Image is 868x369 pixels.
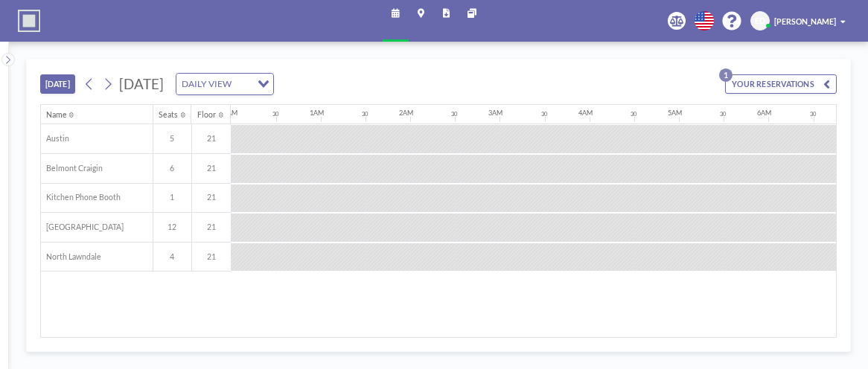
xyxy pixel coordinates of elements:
[757,109,771,117] div: 6AM
[159,110,178,120] div: Seats
[774,17,836,26] span: [PERSON_NAME]
[192,134,232,144] span: 21
[488,109,502,117] div: 3AM
[153,134,191,144] span: 5
[153,193,191,202] span: 1
[153,222,191,232] span: 12
[41,222,124,232] span: [GEOGRAPHIC_DATA]
[41,164,103,173] span: Belmont Craigin
[362,111,368,118] div: 30
[41,193,121,202] span: Kitchen Phone Booth
[119,75,164,92] span: [DATE]
[40,74,75,94] button: [DATE]
[310,109,324,117] div: 1AM
[578,109,593,117] div: 4AM
[153,164,191,173] span: 6
[192,252,232,262] span: 21
[631,111,636,118] div: 30
[46,110,67,120] div: Name
[41,134,70,144] span: Austin
[755,16,765,26] span: ED
[541,111,547,118] div: 30
[720,111,726,118] div: 30
[197,110,216,120] div: Floor
[399,109,413,117] div: 2AM
[192,164,232,173] span: 21
[192,193,232,202] span: 21
[18,10,40,32] img: organization-logo
[451,111,457,118] div: 30
[176,74,273,94] div: Search for option
[725,74,837,94] button: YOUR RESERVATIONS1
[41,252,102,262] span: North Lawndale
[810,111,816,118] div: 30
[179,77,234,92] span: DAILY VIEW
[668,109,682,117] div: 5AM
[153,252,191,262] span: 4
[719,68,733,82] p: 1
[235,77,249,92] input: Search for option
[272,111,278,118] div: 30
[192,222,232,232] span: 21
